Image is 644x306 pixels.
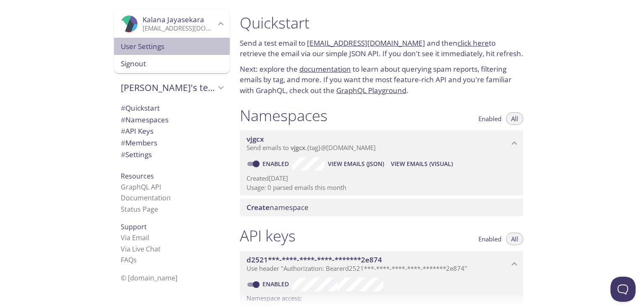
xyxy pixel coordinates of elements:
[121,126,125,136] span: #
[457,38,489,48] a: click here
[114,38,230,55] div: User Settings
[114,77,230,99] div: Kalana's team
[121,103,160,113] span: Quickstart
[114,149,230,161] div: Team Settings
[121,222,147,231] span: Support
[121,126,153,136] span: API Keys
[114,10,230,38] div: Kalana Jayasekara
[473,233,506,245] button: Enabled
[247,291,302,303] label: Namespace access:
[291,143,305,152] span: vjgcx
[121,82,216,93] span: [PERSON_NAME]'s team
[299,64,351,74] a: documentation
[240,64,523,96] p: Next: explore the to learn about querying spam reports, filtering emails by tag, and more. If you...
[121,103,125,113] span: #
[387,157,456,171] button: View Emails (Visual)
[261,160,292,168] a: Enabled
[247,143,376,152] span: Send emails to . {tag} @[DOMAIN_NAME]
[121,182,161,192] a: GraphQL API
[240,106,327,125] h1: Namespaces
[121,115,125,124] span: #
[240,199,523,216] div: Create namespace
[114,55,230,73] div: Signout
[336,86,406,95] a: GraphQL Playground
[121,115,169,124] span: Namespaces
[143,24,216,33] p: [EMAIL_ADDRESS][DOMAIN_NAME]
[506,112,523,125] button: All
[610,277,636,302] iframe: Help Scout Beacon - Open
[121,41,223,52] span: User Settings
[121,233,149,242] a: Via Email
[121,193,171,202] a: Documentation
[240,38,523,59] p: Send a test email to and then to retrieve the email via our simple JSON API. If you don't see it ...
[247,134,264,144] span: vjgcx
[133,255,137,265] span: s
[143,15,204,24] span: Kalana Jayasekara
[240,226,296,245] h1: API keys
[328,159,384,169] span: View Emails (JSON)
[240,130,523,156] div: vjgcx namespace
[391,159,453,169] span: View Emails (Visual)
[114,102,230,114] div: Quickstart
[325,157,387,171] button: View Emails (JSON)
[114,125,230,137] div: API Keys
[121,138,157,148] span: Members
[307,38,425,48] a: [EMAIL_ADDRESS][DOMAIN_NAME]
[121,255,137,265] a: FAQ
[240,13,523,32] h1: Quickstart
[114,114,230,126] div: Namespaces
[121,205,158,214] a: Status Page
[121,138,125,148] span: #
[121,150,152,159] span: Settings
[247,202,270,212] span: Create
[247,183,517,192] p: Usage: 0 parsed emails this month
[121,150,125,159] span: #
[121,244,161,254] a: Via Live Chat
[247,202,309,212] span: namespace
[261,280,292,288] a: Enabled
[121,273,177,283] span: © [DOMAIN_NAME]
[121,171,154,181] span: Resources
[247,174,517,183] p: Created [DATE]
[473,112,506,125] button: Enabled
[506,233,523,245] button: All
[121,58,223,69] span: Signout
[114,137,230,149] div: Members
